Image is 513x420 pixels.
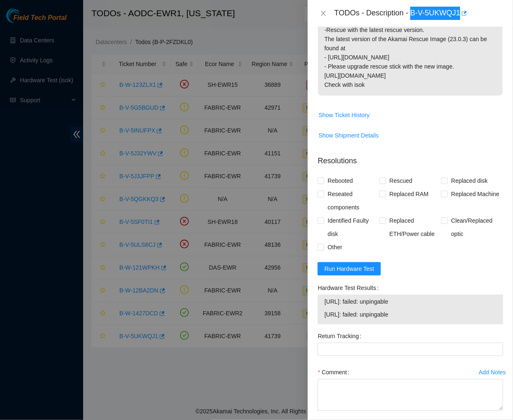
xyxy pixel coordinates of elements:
span: Replaced disk [448,174,491,187]
span: [URL]: failed: unpingable [324,310,496,319]
span: close [320,10,327,17]
span: Reseated components [324,187,380,214]
span: Show Shipment Details [318,131,379,140]
label: Comment [318,366,353,379]
button: Close [318,10,329,17]
span: Replaced RAM [386,187,432,201]
span: Replaced ETH/Power cable [386,214,441,241]
span: Identified Faulty disk [324,214,380,241]
textarea: Comment [318,379,503,411]
span: Rebooted [324,174,356,187]
button: Show Ticket History [318,108,370,122]
span: Clean/Replaced optic [448,214,503,241]
button: Show Shipment Details [318,129,379,142]
span: Rescued [386,174,416,187]
p: Resolutions [318,149,503,167]
span: Show Ticket History [318,111,370,120]
span: [URL]: failed: unpingable [324,297,496,306]
button: Add Notes [478,366,506,379]
span: Run Hardware Test [324,264,374,273]
div: TODOs - Description - B-V-5UKWQJ1 [334,7,503,20]
input: Return Tracking [318,343,503,356]
label: Hardware Test Results [318,281,382,295]
span: Replaced Machine [448,187,503,201]
button: Run Hardware Test [318,262,381,275]
label: Return Tracking [318,329,365,343]
div: Add Notes [479,370,506,376]
span: Other [324,241,345,254]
